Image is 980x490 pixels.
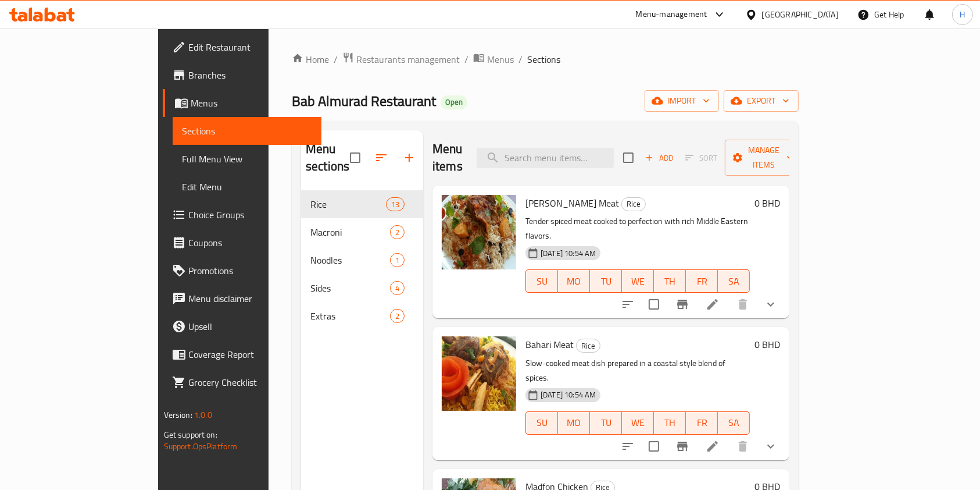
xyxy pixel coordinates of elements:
[686,411,718,435] button: FR
[525,411,558,435] button: SU
[301,218,423,246] div: Macroni2
[525,194,619,212] span: [PERSON_NAME] Meat
[173,145,322,173] a: Full Menu View
[432,140,463,175] h2: Menu items
[310,225,390,239] div: Macroni
[356,52,460,66] span: Restaurants management
[641,149,678,167] button: Add
[706,439,720,453] a: Edit menu item
[395,144,423,172] button: Add section
[477,148,614,168] input: search
[163,257,322,285] a: Promotions
[391,227,404,238] span: 2
[590,269,622,293] button: TU
[729,432,757,460] button: delete
[163,285,322,313] a: Menu disclaimer
[595,273,617,290] span: TU
[188,375,313,389] span: Grocery Checklist
[678,149,725,167] span: Select section first
[527,52,560,66] span: Sections
[301,246,423,274] div: Noodles1
[164,407,192,422] span: Version:
[563,414,585,431] span: MO
[301,302,423,330] div: Extras2
[334,52,338,66] li: /
[531,273,553,290] span: SU
[188,68,313,82] span: Branches
[391,283,404,294] span: 4
[191,96,313,110] span: Menus
[306,140,350,175] h2: Menu sections
[188,264,313,278] span: Promotions
[390,225,405,239] div: items
[643,151,675,165] span: Add
[301,274,423,302] div: Sides4
[762,8,839,21] div: [GEOGRAPHIC_DATA]
[525,214,750,243] p: Tender spiced meat cooked to perfection with rich Middle Eastern flavors.
[723,414,745,431] span: SA
[525,269,558,293] button: SU
[442,336,516,411] img: Bahari Meat
[194,407,212,422] span: 1.0.0
[387,199,404,210] span: 13
[725,140,803,176] button: Manage items
[342,52,460,67] a: Restaurants management
[622,197,645,211] span: Rice
[691,414,713,431] span: FR
[464,52,468,66] li: /
[622,411,654,435] button: WE
[563,273,585,290] span: MO
[391,255,404,266] span: 1
[636,8,707,22] div: Menu-management
[531,414,553,431] span: SU
[654,411,686,435] button: TH
[723,273,745,290] span: SA
[642,434,666,459] span: Select to update
[182,124,313,138] span: Sections
[668,290,696,318] button: Branch-specific-item
[367,144,395,172] span: Sort sections
[536,248,600,259] span: [DATE] 10:54 AM
[718,411,750,435] button: SA
[163,340,322,368] a: Coverage Report
[310,309,390,323] span: Extras
[733,94,789,108] span: export
[627,414,649,431] span: WE
[764,439,778,453] svg: Show Choices
[757,290,785,318] button: show more
[960,8,965,21] span: H
[301,190,423,218] div: Rice13
[686,269,718,293] button: FR
[754,336,780,353] h6: 0 BHD
[188,208,313,222] span: Choice Groups
[473,52,514,67] a: Menus
[173,117,322,145] a: Sections
[654,269,686,293] button: TH
[182,180,313,194] span: Edit Menu
[188,40,313,54] span: Edit Restaurant
[654,94,710,108] span: import
[390,309,405,323] div: items
[729,290,757,318] button: delete
[614,290,642,318] button: sort-choices
[621,197,646,211] div: Rice
[642,292,666,317] span: Select to update
[525,336,574,353] span: Bahari Meat
[622,269,654,293] button: WE
[163,229,322,257] a: Coupons
[442,195,516,269] img: Sultan Basha Meat
[577,339,600,353] span: Rice
[164,427,217,442] span: Get support on:
[659,273,681,290] span: TH
[163,89,322,117] a: Menus
[754,195,780,211] h6: 0 BHD
[525,356,750,385] p: Slow-cooked meat dish prepared in a coastal style blend of spices.
[310,253,390,267] div: Noodles
[757,432,785,460] button: show more
[441,95,467,109] div: Open
[163,313,322,340] a: Upsell
[188,292,313,306] span: Menu disclaimer
[188,236,313,250] span: Coupons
